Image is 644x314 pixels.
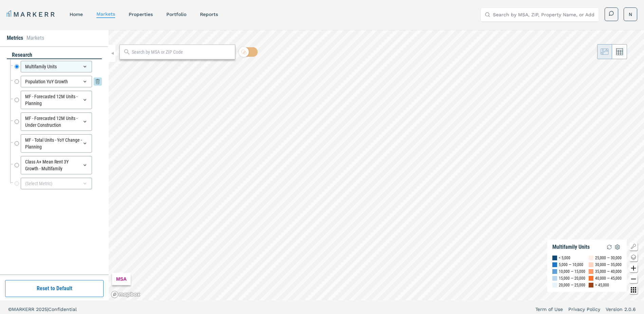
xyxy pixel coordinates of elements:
input: Search by MSA or ZIP Code [132,49,232,56]
a: reports [200,12,218,17]
canvas: Map [109,30,644,300]
div: > 45,000 [595,282,609,289]
div: (Select Metric) [21,178,92,189]
a: Portfolio [166,12,186,17]
span: MARKERR [12,307,36,312]
button: Reset to Default [5,280,104,297]
div: 40,000 — 45,000 [595,275,622,282]
div: 10,000 — 15,000 [559,268,585,275]
button: Change style map button [629,253,638,261]
a: Version 2.0.6 [606,306,636,313]
button: N [624,7,637,21]
button: Zoom out map button [629,275,638,283]
div: 30,000 — 35,000 [595,261,622,268]
span: Confidential [48,307,77,312]
div: 20,000 — 25,000 [559,282,585,289]
a: Term of Use [535,306,563,313]
span: 2025 | [36,307,48,312]
input: Search by MSA, ZIP, Property Name, or Address [493,8,595,21]
button: Other options map button [629,286,638,294]
span: © [8,307,12,312]
li: Metrics [7,34,23,42]
a: markets [96,11,115,17]
div: MF - Forecasted 12M Units - Under Construction [21,112,92,131]
div: Multifamily Units [21,61,92,72]
div: MF - Forecasted 12M Units - Planning [21,91,92,109]
button: Zoom in map button [629,264,638,272]
div: MF - Total Units - YoY Change - Planning [21,134,92,153]
div: Multifamily Units [552,244,590,250]
div: 35,000 — 40,000 [595,268,622,275]
a: MARKERR [7,10,56,19]
a: properties [129,12,153,17]
button: Show/Hide Legend Map Button [629,242,638,250]
div: < 5,000 [559,255,570,261]
div: MSA [112,273,131,285]
img: Settings [613,243,622,251]
span: N [629,11,632,18]
div: Class A+ Mean Rent 3Y Growth - Multifamily [21,156,92,174]
div: Population YoY Growth [21,76,92,87]
img: Reload Legend [605,243,613,251]
div: 15,000 — 20,000 [559,275,585,282]
a: Mapbox logo [111,291,141,298]
div: 5,000 — 10,000 [559,261,583,268]
a: Privacy Policy [568,306,600,313]
li: Markets [26,34,44,42]
div: 25,000 — 30,000 [595,255,622,261]
a: home [70,12,83,17]
div: research [7,51,102,59]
